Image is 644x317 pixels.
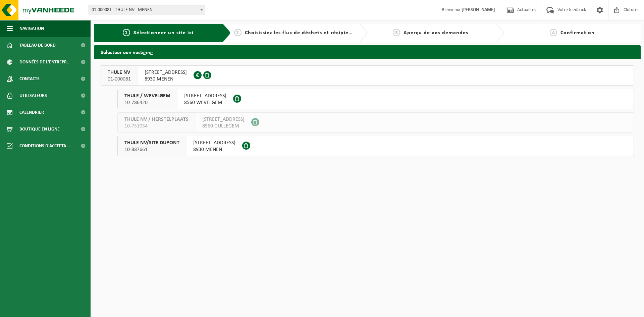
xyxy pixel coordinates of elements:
span: 8930 MENEN [193,146,235,153]
span: 01-000081 [108,76,131,83]
button: THULE NV 01-000081 [STREET_ADDRESS]8930 MENEN [101,65,634,86]
span: THULE / WEVELGEM [124,93,170,99]
span: THULE NV [108,69,131,76]
span: Utilisateurs [19,87,47,104]
span: Tableau de bord [19,37,56,54]
span: Calendrier [19,104,44,121]
button: THULE / WEVELGEM 10-786420 [STREET_ADDRESS]8560 WEVELGEM [117,89,634,109]
span: THULE NV / HERSTELPLAATS [124,116,189,123]
span: THULE NV/SITE DUPONT [124,140,179,146]
span: 4 [550,29,557,36]
span: Conditions d'accepta... [19,138,70,154]
span: 8560 WEVELGEM [184,99,226,106]
span: Contacts [19,70,40,87]
span: 01-000081 - THULE NV - MENEN [89,5,205,15]
span: [STREET_ADDRESS] [184,93,226,99]
span: 10-786420 [124,99,170,106]
button: THULE NV/SITE DUPONT 10-887661 [STREET_ADDRESS]8930 MENEN [117,136,634,156]
span: Confirmation [560,30,595,36]
span: 8930 MENEN [145,76,187,83]
span: [STREET_ADDRESS] [145,69,187,76]
span: Sélectionner un site ici [133,30,194,36]
span: Navigation [19,20,44,37]
span: 1 [123,29,130,36]
span: [STREET_ADDRESS] [193,140,235,146]
span: Boutique en ligne [19,121,60,138]
span: 8560 GULLEGEM [202,123,245,129]
span: 01-000081 - THULE NV - MENEN [89,5,205,15]
strong: [PERSON_NAME] [462,7,495,12]
span: 10-887661 [124,146,179,153]
h2: Selecteer een vestiging [94,45,641,58]
span: [STREET_ADDRESS] [202,116,245,123]
span: 10-751034 [124,123,189,129]
span: 2 [234,29,241,36]
span: Données de l'entrepr... [19,54,71,70]
span: 3 [393,29,400,36]
span: Choisissiez les flux de déchets et récipients [245,30,357,36]
span: Aperçu de vos demandes [404,30,468,36]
